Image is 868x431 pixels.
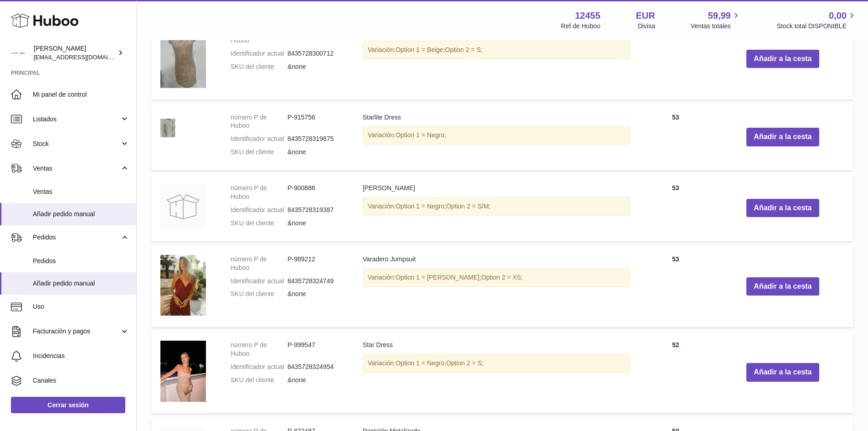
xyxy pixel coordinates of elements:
[395,131,446,139] span: Option 1 = Negro;
[288,277,344,286] dd: 8435728324749
[288,206,344,214] dd: 8435728319387
[691,10,741,31] a: 59,99 Ventas totales
[288,363,344,371] dd: 8435728324954
[363,126,630,145] div: Variación:
[638,22,655,31] div: Divisa
[639,175,712,241] td: 53
[231,206,288,214] dt: Identificador actual
[231,341,288,358] dt: número P de Huboo
[395,274,481,281] span: Option 1 = [PERSON_NAME];
[33,279,129,288] span: Añadir pedido manual
[231,135,288,143] dt: Identificador actual
[395,203,446,210] span: Option 1 = Negro;
[445,46,483,53] span: Option 2 = S;
[363,268,630,287] div: Variación:
[33,115,120,124] span: Listados
[288,219,344,228] dd: &none
[231,363,288,371] dt: Identificador actual
[561,22,600,31] div: Ref de Huboo
[33,210,129,218] span: Añadir pedido manual
[33,164,120,173] span: Ventas
[34,53,134,61] span: [EMAIL_ADDRESS][DOMAIN_NAME]
[33,257,129,265] span: Pedidos
[639,246,712,327] td: 53
[288,290,344,298] dd: &none
[746,50,819,68] button: Añadir a la cesta
[34,44,116,62] div: [PERSON_NAME]
[746,128,819,146] button: Añadir a la cesta
[288,62,344,71] dd: &none
[33,187,129,196] span: Ventas
[395,359,446,367] span: Option 1 = Negro;
[231,62,288,71] dt: SKU del cliente
[777,22,857,31] span: Stock total DISPONIBLE
[11,397,125,413] a: Cerrar sesión
[11,46,25,60] img: pedidos@glowrias.com
[231,290,288,298] dt: SKU del cliente
[231,277,288,286] dt: Identificador actual
[160,255,206,316] img: Varadero Jumpsuit
[33,233,120,242] span: Pedidos
[160,341,206,402] img: Star Dress
[446,359,483,367] span: Option 2 = S;
[354,246,639,327] td: Varadero Jumpsuit
[288,376,344,384] dd: &none
[160,28,206,88] img: Bright Sequins Dress
[777,10,857,31] a: 0,00 Stock total DISPONIBLE
[395,46,445,53] span: Option 1 = Beige;
[639,19,712,99] td: 54
[708,10,731,22] span: 59,99
[160,184,206,229] img: Roxanne Dress
[363,354,630,373] div: Variación:
[829,10,847,22] span: 0,00
[363,197,630,216] div: Variación:
[639,104,712,171] td: 53
[575,10,601,22] strong: 12455
[33,376,129,385] span: Canales
[354,332,639,413] td: Star Dress
[288,255,344,272] dd: P-989212
[33,140,120,148] span: Stock
[231,219,288,228] dt: SKU del cliente
[636,10,655,22] strong: EUR
[446,203,491,210] span: Option 2 = S/M;
[33,90,129,99] span: Mi panel de control
[33,352,129,360] span: Incidencias
[363,41,630,59] div: Variación:
[231,148,288,156] dt: SKU del cliente
[288,148,344,156] dd: &none
[354,104,639,171] td: Starlite Dress
[231,184,288,201] dt: número P de Huboo
[746,277,819,296] button: Añadir a la cesta
[231,255,288,272] dt: número P de Huboo
[288,135,344,143] dd: 8435728319875
[288,341,344,358] dd: P-999547
[288,113,344,130] dd: P-915756
[288,184,344,201] dd: P-900886
[160,113,206,137] img: Starlite Dress
[354,175,639,241] td: [PERSON_NAME]
[691,22,741,31] span: Ventas totales
[354,19,639,99] td: Bright Sequins Dress
[288,49,344,58] dd: 8435728300712
[231,376,288,384] dt: SKU del cliente
[746,363,819,382] button: Añadir a la cesta
[33,327,120,336] span: Facturación y pagos
[746,199,819,218] button: Añadir a la cesta
[639,332,712,413] td: 52
[231,113,288,130] dt: número P de Huboo
[231,49,288,58] dt: Identificador actual
[481,274,523,281] span: Option 2 = XS;
[33,302,129,311] span: Uso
